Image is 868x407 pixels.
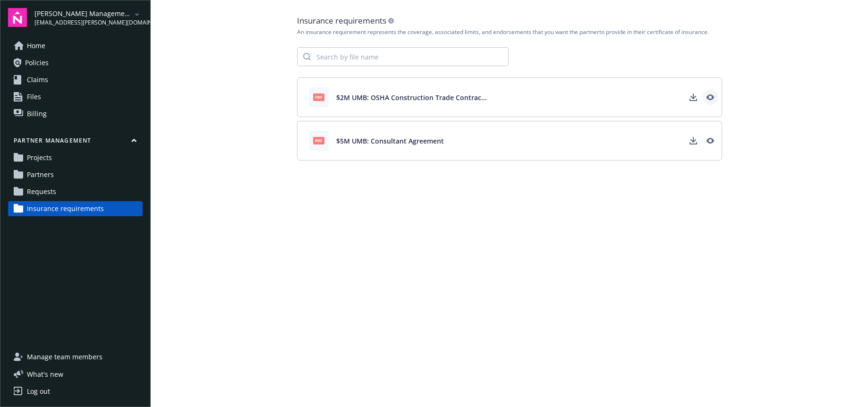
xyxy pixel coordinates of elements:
a: Download [686,133,701,148]
a: View [703,90,718,105]
div: Insurance requirements [297,15,722,26]
span: $5M UMB: Consultant Agreement [336,136,444,146]
span: Claims [27,72,48,87]
button: What's new [8,369,78,379]
a: View [703,133,718,148]
span: What ' s new [27,369,63,379]
a: Manage team members [8,349,143,365]
span: Billing [27,106,47,121]
button: Partner management [8,136,143,148]
span: pdf [313,93,324,101]
span: $2M UMB: OSHA Construction Trade Contractors Agreement [336,93,487,102]
span: pdf [313,137,324,144]
a: Policies [8,55,143,70]
a: Home [8,38,143,53]
div: An insurance requirement represents the coverage, associated limits, and endorsements that you wa... [297,28,722,36]
a: arrowDropDown [131,8,143,20]
span: Home [27,38,45,53]
span: [PERSON_NAME] Management Company [34,8,131,18]
a: Insurance requirements [8,201,143,216]
span: Requests [27,184,56,199]
div: Log out [27,384,50,399]
a: Billing [8,106,143,121]
a: Partners [8,167,143,182]
span: Policies [25,55,49,70]
svg: Search [303,53,311,60]
a: Download [686,90,701,105]
input: Search by file name [311,48,508,66]
span: Partners [27,167,54,182]
span: [EMAIL_ADDRESS][PERSON_NAME][DOMAIN_NAME] [34,18,131,27]
span: Insurance requirements [27,201,104,216]
a: Requests [8,184,143,199]
a: Claims [8,72,143,87]
span: Manage team members [27,349,102,365]
span: Projects [27,150,52,165]
img: navigator-logo.svg [8,8,27,27]
a: Files [8,89,143,104]
span: Files [27,89,41,104]
button: [PERSON_NAME] Management Company[EMAIL_ADDRESS][PERSON_NAME][DOMAIN_NAME]arrowDropDown [34,8,143,27]
a: Projects [8,150,143,165]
